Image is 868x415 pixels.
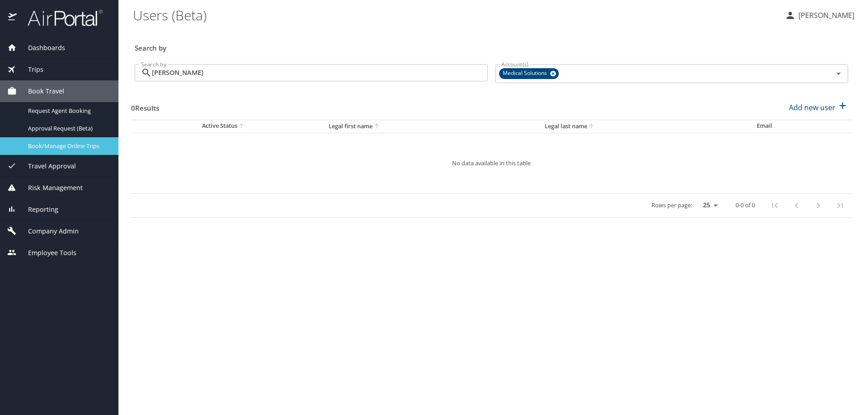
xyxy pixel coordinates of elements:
[135,37,848,53] h3: Search by
[17,65,43,75] span: Trips
[28,142,108,150] span: Book/Manage Online Trips
[237,122,246,131] button: sort
[696,199,721,212] select: rows per page
[587,122,596,131] button: sort
[789,102,835,113] p: Add new user
[499,68,559,79] div: Medical Solutions
[321,120,538,133] th: Legal first name
[133,1,778,29] h1: Users (Beta)
[28,107,108,115] span: Request Agent Booking
[750,120,852,133] th: Email
[17,43,65,53] span: Dashboards
[17,86,64,96] span: Book Travel
[17,205,58,214] span: Reporting
[131,120,852,218] table: User Search Table
[373,122,382,131] button: sort
[832,67,845,80] button: Open
[131,120,321,133] th: Active Status
[28,124,108,133] span: Approval Request (Beta)
[17,183,83,193] span: Risk Management
[131,98,159,113] h3: 0 Results
[538,120,750,133] th: Legal last name
[17,226,79,236] span: Company Admin
[796,10,854,21] p: [PERSON_NAME]
[152,64,488,81] input: Search by name or email
[17,161,76,171] span: Travel Approval
[17,248,76,258] span: Employee Tools
[736,202,755,208] p: 0-0 of 0
[8,9,18,27] img: icon-airportal.png
[158,160,825,166] p: No data available in this table
[18,9,103,27] img: airportal-logo.png
[781,7,858,23] button: [PERSON_NAME]
[499,69,552,78] span: Medical Solutions
[785,98,852,117] button: Add new user
[651,202,692,208] p: Rows per page:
